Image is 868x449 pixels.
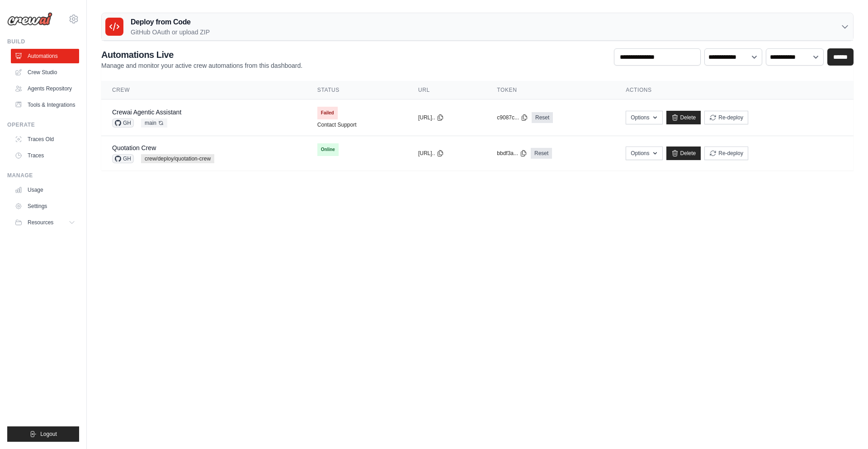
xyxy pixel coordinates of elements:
a: Contact Support [317,121,357,128]
th: Actions [615,81,854,99]
th: Crew [101,81,307,99]
button: Re-deploy [704,147,748,160]
a: Quotation Crew [112,144,156,151]
th: Status [307,81,407,99]
div: Build [7,38,79,45]
button: c9087c... [497,114,528,121]
span: crew/deploy/quotation-crew [141,154,214,163]
p: Manage and monitor your active crew automations from this dashboard. [101,61,302,70]
th: URL [407,81,486,99]
p: GitHub OAuth or upload ZIP [131,28,210,37]
span: main [141,118,167,128]
a: Delete [666,147,701,160]
th: Token [486,81,615,99]
a: Settings [11,199,79,213]
span: Online [317,143,339,156]
button: Logout [7,426,79,442]
span: GH [112,118,134,128]
a: Reset [532,112,553,123]
button: Resources [11,215,79,230]
h3: Deploy from Code [131,17,210,28]
div: Manage [7,172,79,179]
a: Traces Old [11,132,79,147]
div: Operate [7,121,79,128]
a: Tools & Integrations [11,98,79,112]
span: Failed [317,107,338,119]
h2: Automations Live [101,48,302,61]
img: Logo [7,12,52,26]
a: Usage [11,183,79,197]
button: Re-deploy [704,111,748,124]
a: Agents Repository [11,81,79,96]
span: GH [112,154,134,163]
button: bbdf3a... [497,150,527,157]
a: Crewai Agentic Assistant [112,109,181,116]
a: Automations [11,49,79,63]
a: Traces [11,148,79,163]
button: Options [626,147,662,160]
a: Delete [666,111,701,124]
a: Crew Studio [11,65,79,80]
span: Resources [28,219,53,226]
span: Logout [40,430,57,438]
a: Reset [531,148,552,159]
button: Options [626,111,662,124]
